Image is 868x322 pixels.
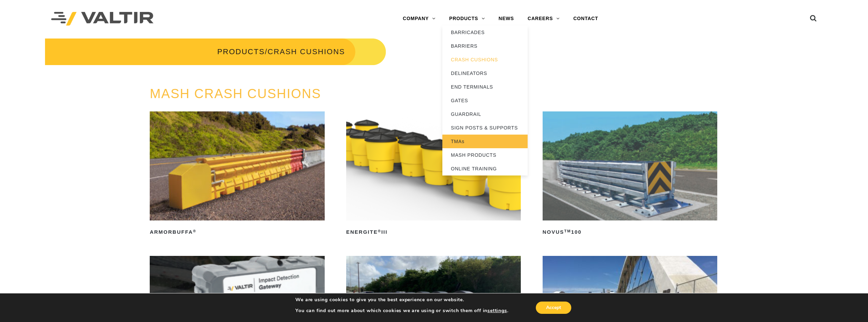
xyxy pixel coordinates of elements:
a: CRASH CUSHIONS [442,53,528,66]
a: GATES [442,94,528,107]
button: settings [487,308,507,314]
a: SIGN POSTS & SUPPORTS [442,121,528,135]
a: PRODUCTS [442,12,492,26]
h2: NOVUS 100 [543,227,717,237]
a: ONLINE TRAINING [442,162,528,175]
sup: TM [564,229,571,233]
a: NEWS [492,12,521,26]
p: You can find out more about which cookies we are using or switch them off in . [295,308,508,314]
sup: ® [193,229,196,233]
img: Valtir [51,12,153,26]
h2: ArmorBuffa [150,227,324,237]
a: GUARDRAIL [442,107,528,121]
span: CRASH CUSHIONS [268,47,345,56]
p: We are using cookies to give you the best experience on our website. [295,297,508,303]
a: CAREERS [521,12,567,26]
a: TMAs [442,135,528,148]
a: ENERGITE®III [346,111,521,237]
a: BARRIERS [442,39,528,53]
a: BARRICADES [442,26,528,39]
a: MASH CRASH CUSHIONS [150,87,321,101]
sup: ® [378,229,381,233]
a: COMPANY [396,12,442,26]
a: MASH PRODUCTS [442,148,528,162]
a: CONTACT [567,12,605,26]
a: DELINEATORS [442,66,528,80]
a: END TERMINALS [442,80,528,94]
a: NOVUSTM100 [543,111,717,237]
button: Accept [536,302,571,314]
a: PRODUCTS [217,47,265,56]
a: ArmorBuffa® [150,111,324,237]
h2: ENERGITE III [346,227,521,237]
